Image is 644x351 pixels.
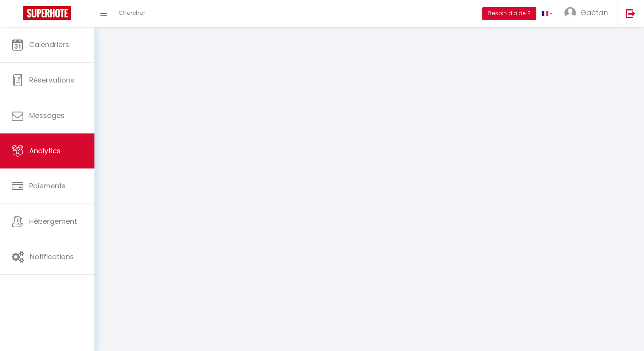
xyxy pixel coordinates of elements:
span: Réservations [29,75,74,85]
span: Calendriers [29,40,69,49]
span: Hébergement [29,216,77,226]
span: Analytics [29,146,61,156]
img: ... [564,7,576,19]
button: Besoin d'aide ? [482,7,536,20]
span: Paiements [29,181,66,191]
img: logout [626,9,635,18]
span: Notifications [30,252,74,261]
span: Chercher [119,9,145,17]
img: Super Booking [23,6,71,20]
span: Gaétan [581,8,608,18]
span: Messages [29,111,65,120]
